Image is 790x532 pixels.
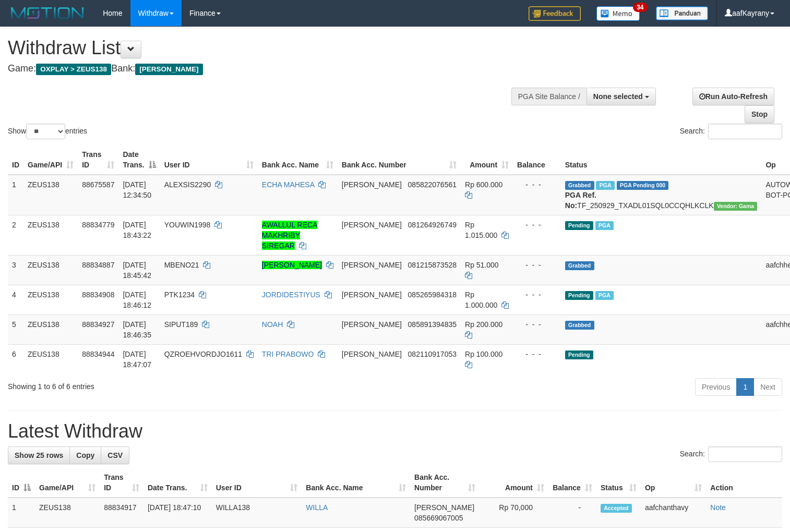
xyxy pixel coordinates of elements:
span: Rp 51.000 [465,261,499,269]
span: Pending [565,221,593,230]
a: WILLA [306,503,328,512]
a: CSV [101,446,129,464]
span: PGA Pending [617,181,669,190]
th: Bank Acc. Number: activate to sort column ascending [410,468,480,498]
span: Copy 082110917053 to clipboard [408,350,457,358]
a: AWALLUL RECA MAKHRIBY SIREGAR [262,221,318,250]
span: [DATE] 18:46:35 [123,320,151,339]
span: [PERSON_NAME] [342,261,402,269]
img: Feedback.jpg [529,6,581,21]
div: - - - [517,289,557,300]
td: 4 [8,285,23,315]
td: ZEUS138 [35,498,100,528]
th: Trans ID: activate to sort column ascending [78,145,118,175]
span: [PERSON_NAME] [135,64,202,75]
span: [DATE] 18:46:12 [123,291,151,309]
span: [PERSON_NAME] [342,291,402,299]
span: Rp 200.000 [465,320,502,329]
th: Trans ID: activate to sort column ascending [100,468,143,498]
div: - - - [517,319,557,330]
label: Search: [680,446,782,462]
img: panduan.png [656,6,708,20]
div: - - - [517,349,557,359]
th: Bank Acc. Name: activate to sort column ascending [258,145,338,175]
span: Copy 081264926749 to clipboard [408,221,457,229]
span: 88834908 [82,291,114,299]
span: Rp 100.000 [465,350,502,358]
span: None selected [593,92,643,101]
span: CSV [107,451,123,460]
th: ID [8,145,23,175]
span: Rp 1.000.000 [465,291,497,309]
span: 88834887 [82,261,114,269]
span: Copy 081215873528 to clipboard [408,261,457,269]
td: WILLA138 [212,498,302,528]
span: Accepted [601,504,632,513]
a: ECHA MAHESA [262,180,314,189]
a: Note [710,503,726,512]
span: ALEXSIS2290 [164,180,211,189]
td: 88834917 [100,498,143,528]
th: User ID: activate to sort column ascending [160,145,258,175]
span: YOUWIN1998 [164,221,211,229]
a: Stop [745,105,774,123]
th: Action [706,468,782,498]
span: Copy 085265984318 to clipboard [408,291,457,299]
span: 88834927 [82,320,114,329]
span: [PERSON_NAME] [342,320,402,329]
span: PTK1234 [164,291,195,299]
span: Copy 085822076561 to clipboard [408,180,457,189]
a: 1 [736,378,754,396]
span: Marked by aafpengsreynich [596,181,614,190]
th: Amount: activate to sort column ascending [480,468,548,498]
td: aafchanthavy [641,498,706,528]
span: 34 [633,3,647,12]
span: Copy [76,451,94,460]
div: - - - [517,220,557,230]
img: MOTION_logo.png [8,5,87,21]
th: ID: activate to sort column descending [8,468,35,498]
th: Amount: activate to sort column ascending [461,145,513,175]
td: 5 [8,315,23,344]
span: Show 25 rows [15,451,63,460]
span: Pending [565,350,593,359]
span: Copy 085891394835 to clipboard [408,320,457,329]
span: Marked by aafpengsreynich [595,221,614,230]
span: QZROEHVORDJO1611 [164,350,242,358]
span: Rp 1.015.000 [465,221,497,239]
a: TRI PRABOWO [262,350,314,358]
a: Previous [695,378,737,396]
td: 1 [8,498,35,528]
a: NOAH [262,320,283,329]
span: OXPLAY > ZEUS138 [36,64,111,75]
span: Marked by aafpengsreynich [595,291,614,300]
select: Showentries [26,124,65,139]
span: MBENO21 [164,261,199,269]
div: - - - [517,179,557,190]
label: Search: [680,124,782,139]
td: ZEUS138 [23,215,78,255]
td: Rp 70,000 [480,498,548,528]
th: User ID: activate to sort column ascending [212,468,302,498]
span: [PERSON_NAME] [342,180,402,189]
td: 1 [8,175,23,215]
span: [PERSON_NAME] [342,350,402,358]
td: 6 [8,344,23,374]
label: Show entries [8,124,87,139]
td: 2 [8,215,23,255]
input: Search: [708,124,782,139]
th: Op: activate to sort column ascending [641,468,706,498]
span: 88834779 [82,221,114,229]
td: ZEUS138 [23,285,78,315]
b: PGA Ref. No: [565,191,596,210]
td: - [548,498,596,528]
img: Button%20Memo.svg [596,6,640,21]
td: [DATE] 18:47:10 [143,498,212,528]
input: Search: [708,446,782,462]
td: ZEUS138 [23,315,78,344]
th: Game/API: activate to sort column ascending [35,468,100,498]
a: Next [753,378,782,396]
th: Status: activate to sort column ascending [596,468,641,498]
span: [PERSON_NAME] [342,221,402,229]
td: ZEUS138 [23,175,78,215]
